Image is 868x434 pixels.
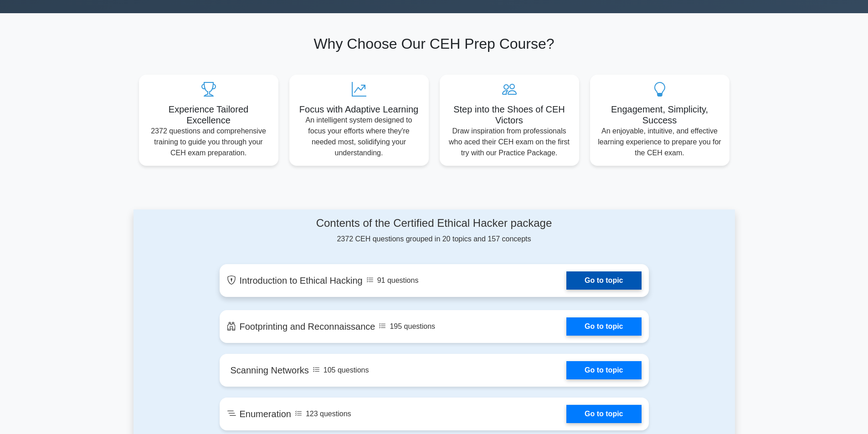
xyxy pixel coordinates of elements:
a: Go to topic [566,361,641,379]
div: 2372 CEH questions grouped in 20 topics and 157 concepts [220,217,649,245]
p: 2372 questions and comprehensive training to guide you through your CEH exam preparation. [146,126,271,158]
h5: Step into the Shoes of CEH Victors [447,104,572,126]
h2: Why Choose Our CEH Prep Course? [139,35,729,52]
h4: Contents of the Certified Ethical Hacker package [220,217,649,230]
a: Go to topic [566,405,641,423]
h5: Focus with Adaptive Learning [297,104,421,115]
h5: Engagement, Simplicity, Success [597,104,722,126]
a: Go to topic [566,271,641,290]
a: Go to topic [566,317,641,336]
p: An intelligent system designed to focus your efforts where they're needed most, solidifying your ... [297,115,421,158]
p: An enjoyable, intuitive, and effective learning experience to prepare you for the CEH exam. [597,126,722,158]
p: Draw inspiration from professionals who aced their CEH exam on the first try with our Practice Pa... [447,126,572,158]
h5: Experience Tailored Excellence [146,104,271,126]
